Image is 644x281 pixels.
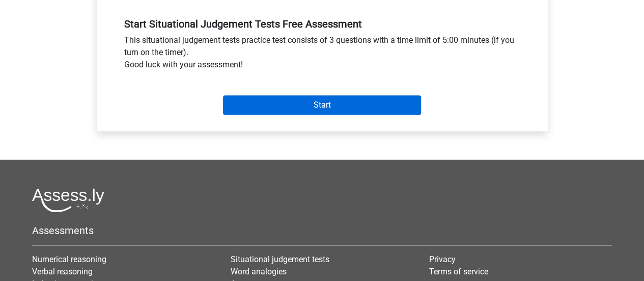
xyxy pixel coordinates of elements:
[32,267,93,276] a: Verbal reasoning
[429,254,455,264] a: Privacy
[32,224,612,237] h5: Assessments
[231,267,287,276] a: Word analogies
[223,95,421,115] input: Start
[32,188,104,212] img: Assessly logo
[429,267,488,276] a: Terms of service
[117,34,528,75] div: This situational judgement tests practice test consists of 3 questions with a time limit of 5:00 ...
[124,18,520,30] h5: Start Situational Judgement Tests Free Assessment
[32,254,106,264] a: Numerical reasoning
[231,254,329,264] a: Situational judgement tests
